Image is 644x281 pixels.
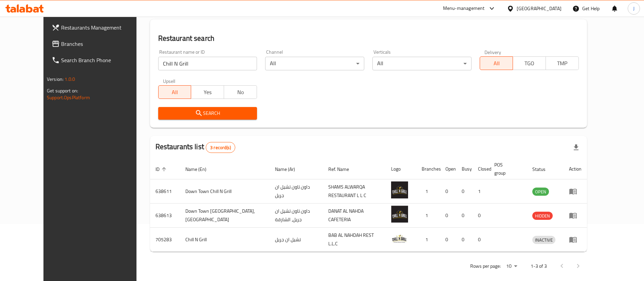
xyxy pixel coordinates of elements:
a: Restaurants Management [46,19,151,36]
label: Upsell [163,78,176,83]
table: enhanced table [150,159,587,252]
td: 638613 [150,204,180,228]
button: TMP [546,56,579,70]
td: 0 [440,204,456,228]
div: Menu [569,187,582,195]
span: All [483,58,510,68]
div: Total records count [206,142,235,153]
img: Chill N Grill [391,230,408,247]
button: No [224,85,257,99]
td: BAB AL NAHDAH REST L.L.C [323,228,386,252]
td: 0 [473,204,489,228]
button: TGO [513,56,546,70]
div: All [372,57,472,70]
span: Status [532,165,554,173]
a: Search Branch Phone [46,52,151,68]
div: Menu [569,235,582,244]
span: 3 record(s) [206,144,235,151]
td: داون تاون تشيل ان جريل، الشارقة [270,204,323,228]
td: 1 [416,204,440,228]
td: Down Town [GEOGRAPHIC_DATA], [GEOGRAPHIC_DATA] [180,204,270,228]
span: TGO [516,58,543,68]
th: Action [564,159,587,179]
th: Branches [416,159,440,179]
button: All [158,85,191,99]
th: Open [440,159,456,179]
button: Search [158,107,257,120]
td: 705283 [150,228,180,252]
div: Menu [569,211,582,219]
span: All [161,87,189,97]
input: Search for restaurant name or ID.. [158,57,257,70]
a: Branches [46,36,151,52]
div: HIDDEN [532,212,553,220]
span: Restaurants Management [61,23,146,32]
span: 1.0.0 [65,75,75,84]
td: 1 [416,228,440,252]
p: 1-3 of 3 [531,262,547,270]
span: TMP [549,58,576,68]
a: Support.OpsPlatform [47,93,90,102]
div: Rows per page: [503,261,520,271]
td: 0 [440,179,456,204]
img: Down Town Chill N Grill [391,181,408,198]
span: Search Branch Phone [61,56,146,64]
span: POS group [494,161,519,177]
span: Search [164,109,252,118]
td: SHAMS ALWARQA RESTAURANT L L C [323,179,386,204]
h2: Restaurant search [158,33,579,43]
td: 638611 [150,179,180,204]
td: 0 [456,228,473,252]
span: J [633,5,634,12]
td: تشيل ان جريل [270,228,323,252]
td: 0 [456,179,473,204]
td: 0 [456,204,473,228]
td: 1 [473,179,489,204]
span: Ref. Name [328,165,358,173]
span: ID [155,165,168,173]
th: Closed [473,159,489,179]
button: All [480,56,513,70]
div: [GEOGRAPHIC_DATA] [517,5,562,12]
span: OPEN [532,188,549,196]
span: Name (Ar) [275,165,304,173]
td: Down Town Chill N Grill [180,179,270,204]
div: Menu-management [443,4,485,13]
span: Branches [61,40,146,48]
img: Down Town Chill N Grill, Sharjah [391,206,408,223]
td: 0 [473,228,489,252]
span: Yes [194,87,221,97]
span: INACTIVE [532,236,555,244]
span: Name (En) [185,165,215,173]
td: DANAT AL NAHDA CAFETERIA [323,204,386,228]
button: Yes [191,85,224,99]
div: OPEN [532,188,549,196]
p: Rows per page: [470,262,501,270]
th: Busy [456,159,473,179]
span: HIDDEN [532,212,553,220]
td: Chill N Grill [180,228,270,252]
label: Delivery [484,50,501,54]
div: Export file [568,139,584,156]
td: 1 [416,179,440,204]
th: Logo [386,159,416,179]
span: Get support on: [47,86,78,95]
span: Version: [47,75,63,84]
div: All [265,57,364,70]
span: No [227,87,254,97]
td: داون تاون تشيل ان جريل [270,179,323,204]
td: 0 [440,228,456,252]
h2: Restaurants list [155,142,235,153]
